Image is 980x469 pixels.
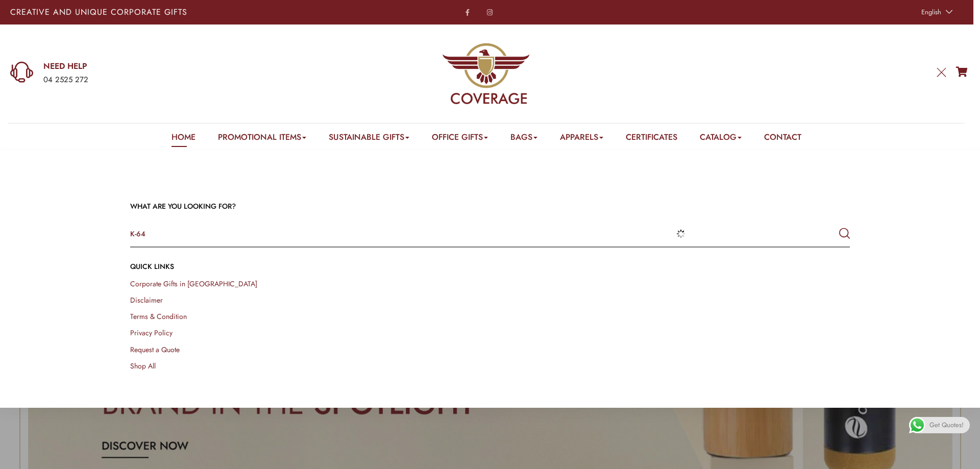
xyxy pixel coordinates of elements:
p: Creative and Unique Corporate Gifts [10,8,387,16]
a: Corporate Gifts in [GEOGRAPHIC_DATA] [130,279,257,289]
input: Search products... [130,221,706,246]
a: Privacy Policy [130,328,173,338]
span: Get Quotes! [929,417,964,433]
span: English [921,7,941,17]
a: Disclaimer [130,295,163,305]
a: Promotional Items [218,131,306,147]
a: Bags [510,131,537,147]
a: Sustainable Gifts [329,131,409,147]
div: 04 2525 272 [43,73,319,87]
h4: QUICK LINKs [130,261,850,271]
a: Catalog [700,131,742,147]
a: Office Gifts [432,131,488,147]
a: Terms & Condition [130,311,187,322]
a: Apparels [560,131,603,147]
a: Home [171,131,195,147]
a: Certificates [626,131,677,147]
a: Shop All [130,360,156,371]
a: Request a Quote [130,344,180,354]
a: Contact [764,131,801,147]
a: English [916,5,955,19]
h3: WHAT ARE YOU LOOKING FOR? [130,202,850,212]
a: NEED HELP [43,61,319,72]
